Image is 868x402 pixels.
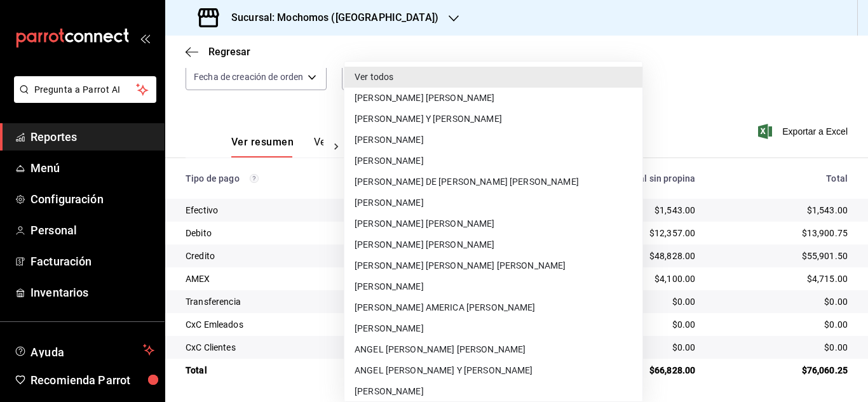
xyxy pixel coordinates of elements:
[344,88,642,109] li: [PERSON_NAME] [PERSON_NAME]
[344,318,642,339] li: [PERSON_NAME]
[344,276,642,297] li: [PERSON_NAME]
[344,339,642,360] li: ANGEL [PERSON_NAME] [PERSON_NAME]
[344,130,642,151] li: [PERSON_NAME]
[344,171,642,192] li: [PERSON_NAME] DE [PERSON_NAME] [PERSON_NAME]
[344,234,642,255] li: [PERSON_NAME] [PERSON_NAME]
[344,109,642,130] li: [PERSON_NAME] Y [PERSON_NAME]
[344,255,642,276] li: [PERSON_NAME] [PERSON_NAME] [PERSON_NAME]
[344,151,642,171] li: [PERSON_NAME]
[344,360,642,381] li: ANGEL [PERSON_NAME] Y [PERSON_NAME]
[344,213,642,234] li: [PERSON_NAME] [PERSON_NAME]
[344,381,642,402] li: [PERSON_NAME]
[344,192,642,213] li: [PERSON_NAME]
[344,297,642,318] li: [PERSON_NAME] AMERICA [PERSON_NAME]
[344,67,642,88] li: Ver todos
